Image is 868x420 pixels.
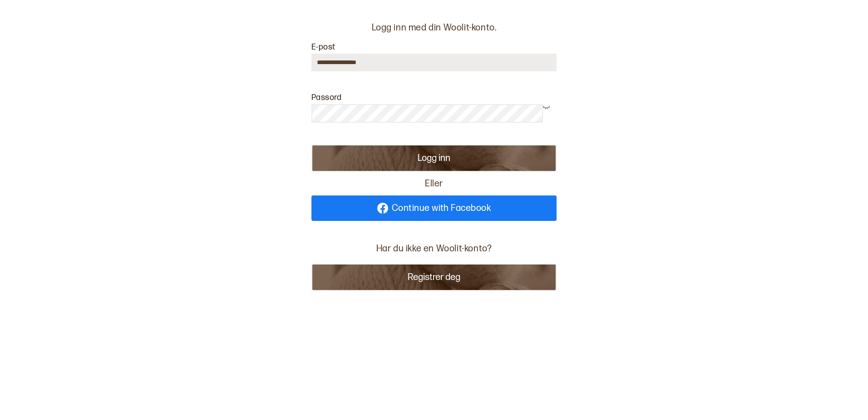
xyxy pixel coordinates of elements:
label: E-post [311,42,335,52]
span: Continue with Facebook [392,204,491,213]
p: Logg inn med din Woolit-konto. [311,22,557,34]
button: Logg inn [311,145,557,172]
span: Eller [421,175,446,192]
label: Passord [311,93,342,102]
a: Continue with Facebook [311,195,557,221]
button: Registrer deg [311,264,557,291]
p: Har du ikke en Woolit-konto? [373,239,496,258]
